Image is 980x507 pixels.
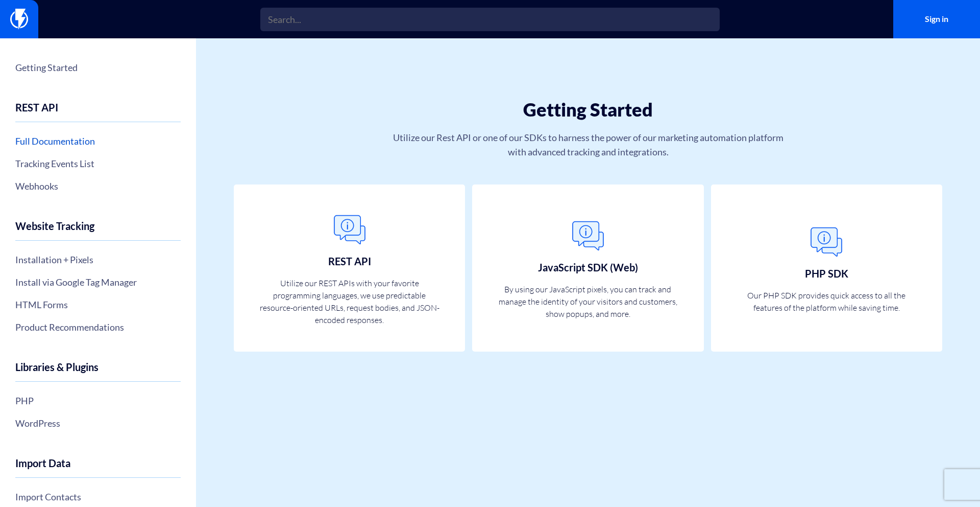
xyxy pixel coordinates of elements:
a: Tracking Events List [15,155,181,172]
h4: REST API [15,102,181,122]
a: JavaScript SDK (Web) By using our JavaScript pixels, you can track and manage the identity of you... [472,185,703,352]
a: REST API Utilize our REST APIs with your favorite programming languages, we use predictable resou... [234,185,465,352]
a: PHP SDK Our PHP SDK provides quick access to all the features of the platform while saving time. [711,185,942,352]
img: General.png [806,222,847,263]
h3: JavaScript SDK (Web) [538,262,638,273]
input: Search... [260,8,720,31]
img: General.png [329,210,370,250]
h1: Getting Started [257,100,919,120]
a: Getting Started [15,59,181,76]
h4: Libraries & Plugins [15,361,181,382]
a: Product Recommendations [15,318,181,336]
a: HTML Forms [15,296,181,313]
p: By using our JavaScript pixels, you can track and manage the identity of your visitors and custom... [498,283,678,320]
h3: PHP SDK [805,268,848,279]
img: General.png [568,216,608,257]
a: PHP [15,392,181,409]
p: Utilize our REST APIs with your favorite programming languages, we use predictable resource-orien... [259,277,440,326]
p: Our PHP SDK provides quick access to all the features of the platform while saving time. [736,289,917,314]
a: Full Documentation [15,132,181,150]
h4: Import Data [15,457,181,478]
h4: Website Tracking [15,220,181,241]
h3: REST API [328,256,371,267]
a: WordPress [15,414,181,432]
a: Webhooks [15,177,181,195]
a: Installation + Pixels [15,251,181,268]
a: Import Contacts [15,488,181,505]
a: Install via Google Tag Manager [15,273,181,291]
p: Utilize our Rest API or one of our SDKs to harness the power of our marketing automation platform... [389,130,787,159]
